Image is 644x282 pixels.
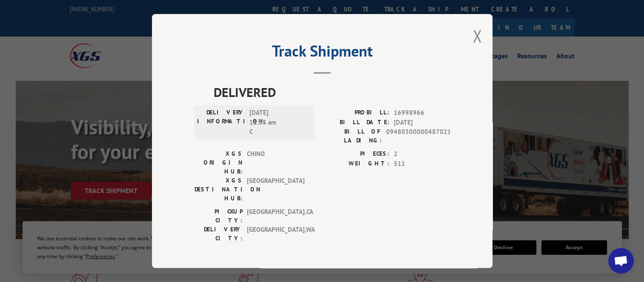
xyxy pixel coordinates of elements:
[197,108,245,137] label: DELIVERY INFORMATION:
[394,108,450,118] span: 16998966
[322,127,382,145] label: BILL OF LADING:
[247,225,304,243] span: [GEOGRAPHIC_DATA] , WA
[195,207,243,225] label: PICKUP CITY:
[322,118,389,128] label: BILL DATE:
[195,176,243,203] label: XGS DESTINATION HUB:
[247,149,304,176] span: CHINO
[472,25,482,47] button: Close modal
[394,118,450,128] span: [DATE]
[195,225,243,243] label: DELIVERY CITY:
[249,108,307,137] span: [DATE] 11:05 am C
[322,149,389,159] label: PIECES:
[394,149,450,159] span: 2
[247,176,304,203] span: [GEOGRAPHIC_DATA]
[386,127,450,145] span: 09480300000487021
[322,159,389,169] label: WEIGHT:
[214,83,450,102] span: DELIVERED
[247,207,304,225] span: [GEOGRAPHIC_DATA] , CA
[608,248,634,273] div: Open chat
[322,108,389,118] label: PROBILL:
[195,149,243,176] label: XGS ORIGIN HUB:
[394,159,450,169] span: 511
[195,45,450,61] h2: Track Shipment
